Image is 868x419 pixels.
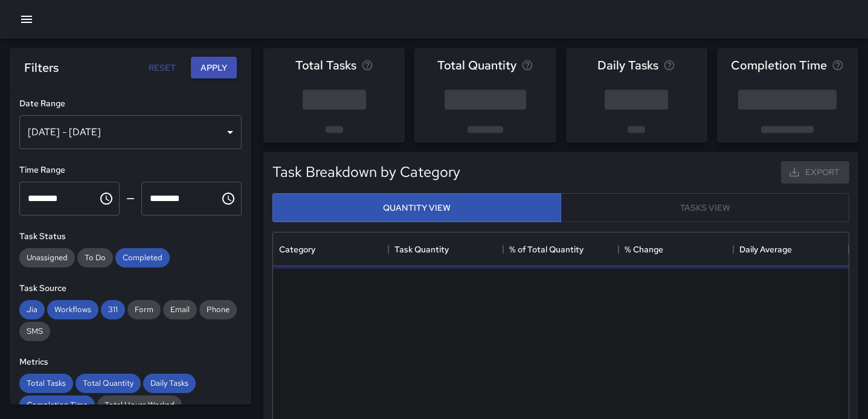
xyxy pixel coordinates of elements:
[19,322,50,341] div: SMS
[19,164,242,177] h6: Time Range
[97,395,182,415] div: Total Hours Worked
[597,56,658,75] span: Daily Tasks
[279,232,315,266] div: Category
[19,378,73,388] span: Total Tasks
[619,232,734,266] div: % Change
[733,232,849,266] div: Daily Average
[76,374,141,393] div: Total Quantity
[361,59,373,71] svg: Total number of tasks in the selected period, compared to the previous period.
[503,232,619,266] div: % of Total Quantity
[739,232,792,266] div: Daily Average
[509,232,583,266] div: % of Total Quantity
[19,97,242,110] h6: Date Range
[94,187,118,211] button: Choose time, selected time is 12:00 AM
[127,304,161,315] span: Form
[663,59,675,71] svg: Average number of tasks per day in the selected period, compared to the previous period.
[19,374,73,393] div: Total Tasks
[521,59,533,71] svg: Total task quantity in the selected period, compared to the previous period.
[101,300,125,319] div: 311
[19,356,242,369] h6: Metrics
[273,232,388,266] div: Category
[77,248,113,267] div: To Do
[19,326,50,336] span: SMS
[272,162,776,182] h5: Task Breakdown by Category
[47,300,98,319] div: Workflows
[115,248,170,267] div: Completed
[295,56,356,75] span: Total Tasks
[19,248,75,267] div: Unassigned
[24,58,59,77] h6: Filters
[19,304,45,315] span: Jia
[19,400,95,410] span: Completion Time
[19,395,95,415] div: Completion Time
[163,304,197,315] span: Email
[731,56,827,75] span: Completion Time
[388,232,504,266] div: Task Quantity
[216,187,240,211] button: Choose time, selected time is 11:59 PM
[19,300,45,319] div: Jia
[143,374,196,393] div: Daily Tasks
[199,304,237,315] span: Phone
[77,252,113,263] span: To Do
[47,304,98,315] span: Workflows
[19,282,242,295] h6: Task Source
[625,232,663,266] div: % Change
[832,59,844,71] svg: Average time taken to complete tasks in the selected period, compared to the previous period.
[143,378,196,388] span: Daily Tasks
[199,300,237,319] div: Phone
[19,252,75,263] span: Unassigned
[394,232,449,266] div: Task Quantity
[19,115,242,149] div: [DATE] - [DATE]
[143,57,181,79] button: Reset
[191,57,237,79] button: Apply
[163,300,197,319] div: Email
[115,252,170,263] span: Completed
[437,56,516,75] span: Total Quantity
[76,378,141,388] span: Total Quantity
[97,400,182,410] span: Total Hours Worked
[127,300,161,319] div: Form
[19,230,242,243] h6: Task Status
[101,304,125,315] span: 311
